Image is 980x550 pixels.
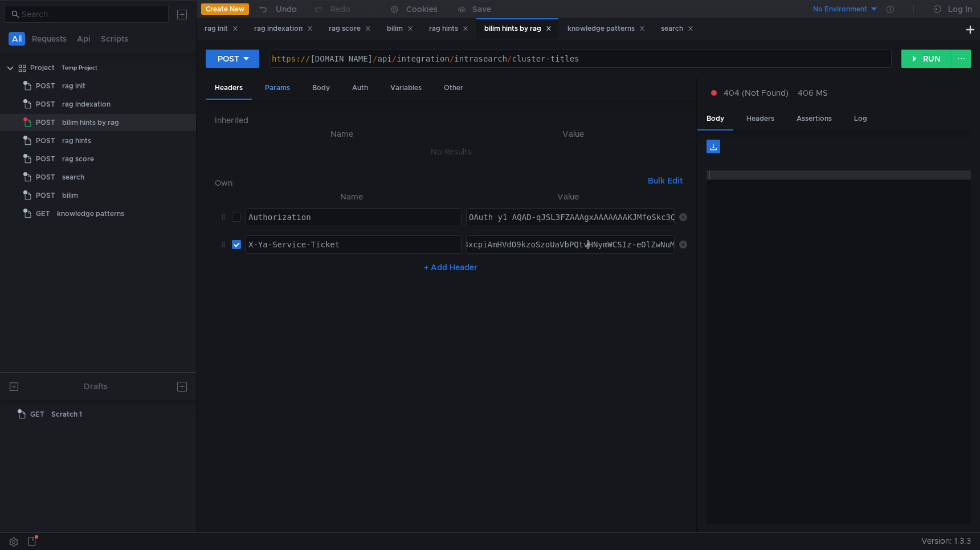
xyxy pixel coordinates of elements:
[28,32,70,46] button: Requests
[343,78,377,99] div: Auth
[661,23,693,35] div: search
[30,59,55,76] div: Project
[9,32,25,46] button: All
[30,406,44,423] span: GET
[206,78,252,100] div: Headers
[462,190,675,203] th: Value
[22,8,162,21] input: Search...
[429,23,468,35] div: rag hints
[697,108,733,131] div: Body
[472,5,491,13] div: Save
[921,533,971,549] span: Version: 1.3.3
[254,23,313,35] div: rag indexation
[36,187,55,204] span: POST
[431,146,471,157] nz-embed-empty: No Results
[73,32,94,46] button: Api
[798,88,828,98] div: 406 MS
[62,187,78,204] div: bilim
[62,169,84,186] div: search
[224,127,460,141] th: Name
[419,260,482,274] button: + Add Header
[406,2,438,16] div: Cookies
[330,2,350,16] div: Redo
[567,23,645,35] div: knowledge patterns
[460,127,687,141] th: Value
[36,96,55,113] span: POST
[737,108,783,129] div: Headers
[62,59,97,76] div: Temp Project
[303,78,339,99] div: Body
[813,4,867,15] div: No Environment
[484,23,552,35] div: bilim hints by rag
[201,3,249,15] button: Create New
[215,176,643,190] h6: Own
[84,380,108,393] div: Drafts
[51,406,82,423] div: Scratch 1
[62,114,119,131] div: bilim hints by rag
[205,23,238,35] div: rag init
[724,87,789,99] span: 404 (Not Found)
[62,150,94,168] div: rag score
[57,205,124,222] div: knowledge patterns
[435,78,472,99] div: Other
[97,32,132,46] button: Scripts
[62,96,111,113] div: rag indexation
[256,78,299,99] div: Params
[36,205,50,222] span: GET
[62,78,85,95] div: rag init
[329,23,371,35] div: rag score
[62,132,91,149] div: rag hints
[36,114,55,131] span: POST
[381,78,431,99] div: Variables
[215,113,687,127] h6: Inherited
[36,132,55,149] span: POST
[643,174,687,188] button: Bulk Edit
[218,52,239,65] div: POST
[948,2,972,16] div: Log In
[206,50,259,68] button: POST
[36,150,55,168] span: POST
[901,50,952,68] button: RUN
[36,78,55,95] span: POST
[787,108,841,129] div: Assertions
[276,2,297,16] div: Undo
[387,23,413,35] div: bilim
[305,1,358,18] button: Redo
[249,1,305,18] button: Undo
[36,169,55,186] span: POST
[845,108,876,129] div: Log
[241,190,462,203] th: Name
